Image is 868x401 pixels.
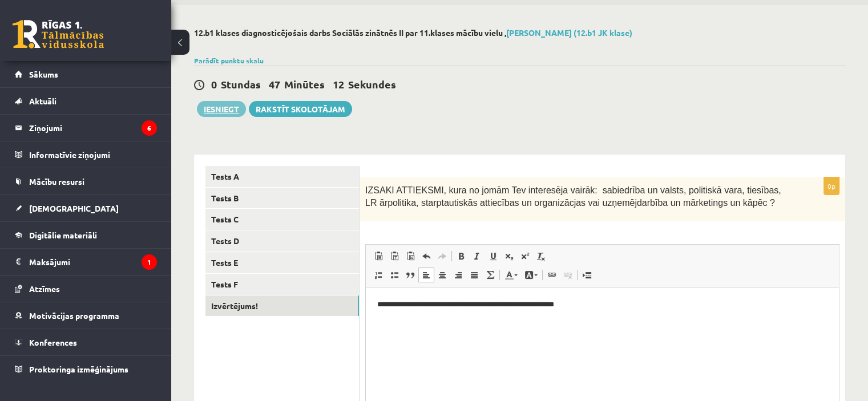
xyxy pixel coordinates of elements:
[370,268,386,282] a: Ievietot/noņemt numurētu sarakstu
[15,249,157,275] a: Maksājumi1
[418,249,434,264] a: Atcelt (vadīšanas taustiņš+Z)
[269,78,280,91] span: 47
[205,252,359,273] a: Tests E
[386,268,402,282] a: Ievietot/noņemt sarakstu ar aizzīmēm
[453,249,469,264] a: Treknraksts (vadīšanas taustiņš+B)
[434,249,450,264] a: Atkārtot (vadīšanas taustiņš+Y)
[533,249,549,264] a: Noņemt stilus
[15,302,157,329] a: Motivācijas programma
[205,295,359,317] a: Izvērtējums!
[205,274,359,295] a: Tests F
[370,249,386,264] a: Ielīmēt (vadīšanas taustiņš+V)
[466,268,482,282] a: Izlīdzināt malas
[29,203,119,213] span: [DEMOGRAPHIC_DATA]
[29,310,119,321] span: Motivācijas programma
[29,115,157,141] legend: Ziņojumi
[249,101,352,117] a: Rakstīt skolotājam
[501,268,521,282] a: Teksta krāsa
[194,28,845,38] h2: 12.b1 klases diagnosticējošais darbs Sociālās zinātnēs II par 11.klases mācību vielu ,
[13,20,104,48] a: Rīgas 1. Tālmācības vidusskola
[15,61,157,87] a: Sākums
[402,268,418,282] a: Bloka citāts
[15,356,157,382] a: Proktoringa izmēģinājums
[29,337,77,347] span: Konferences
[205,166,359,187] a: Tests A
[15,276,157,302] a: Atzīmes
[365,185,781,208] span: IZSAKI ATTIEKSMI, kura no jomām Tev interesēja vairāk: sabiedrība un valsts, politiskā vara, ties...
[29,230,97,240] span: Digitālie materiāli
[482,268,498,282] a: Math
[333,78,344,91] span: 12
[29,283,60,294] span: Atzīmes
[15,115,157,141] a: Ziņojumi6
[205,188,359,209] a: Tests B
[386,249,402,264] a: Ievietot kā vienkāršu tekstu (vadīšanas taustiņš+pārslēgšanas taustiņš+V)
[517,249,533,264] a: Augšraksts
[434,268,450,282] a: Centrēti
[29,176,84,187] span: Mācību resursi
[29,249,157,275] legend: Maksājumi
[450,268,466,282] a: Izlīdzināt pa labi
[142,254,157,270] i: 1
[485,249,501,264] a: Pasvītrojums (vadīšanas taustiņš+U)
[544,268,560,282] a: Saite (vadīšanas taustiņš+K)
[221,78,261,91] span: Stundas
[29,69,58,79] span: Sākums
[501,249,517,264] a: Apakšraksts
[560,268,576,282] a: Atsaistīt
[506,27,632,38] a: [PERSON_NAME] (12.b1 JK klase)
[15,222,157,248] a: Digitālie materiāli
[15,168,157,195] a: Mācību resursi
[15,195,157,221] a: [DEMOGRAPHIC_DATA]
[194,56,264,65] a: Parādīt punktu skalu
[205,230,359,252] a: Tests D
[579,268,595,282] a: Ievietot lapas pārtraukumu drukai
[29,364,128,374] span: Proktoringa izmēģinājums
[823,177,839,195] p: 0p
[348,78,396,91] span: Sekundes
[29,96,56,106] span: Aktuāli
[142,120,157,136] i: 6
[15,141,157,168] a: Informatīvie ziņojumi
[418,268,434,282] a: Izlīdzināt pa kreisi
[521,268,541,282] a: Fona krāsa
[469,249,485,264] a: Slīpraksts (vadīšanas taustiņš+I)
[15,88,157,114] a: Aktuāli
[402,249,418,264] a: Ievietot no Worda
[197,101,246,117] button: Iesniegt
[15,329,157,355] a: Konferences
[284,78,325,91] span: Minūtes
[211,78,217,91] span: 0
[29,141,157,168] legend: Informatīvie ziņojumi
[205,209,359,230] a: Tests C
